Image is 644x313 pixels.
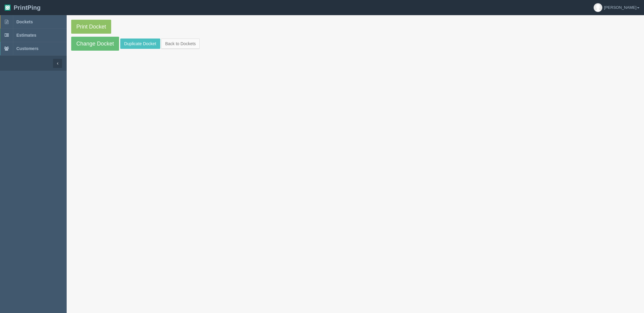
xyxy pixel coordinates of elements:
img: logo-3e63b451c926e2ac314895c53de4908e5d424f24456219fb08d385ab2e579770.png [5,5,11,11]
a: Print Docket [71,20,111,34]
a: Change Docket [71,37,119,51]
span: Estimates [16,33,36,38]
span: Customers [16,46,38,51]
a: Back to Dockets [161,39,200,49]
span: Dockets [16,19,33,24]
img: avatar_default-7531ab5dedf162e01f1e0bb0964e6a185e93c5c22dfe317fb01d7f8cd2b1632c.jpg [594,3,602,12]
a: Duplicate Docket [120,39,160,49]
